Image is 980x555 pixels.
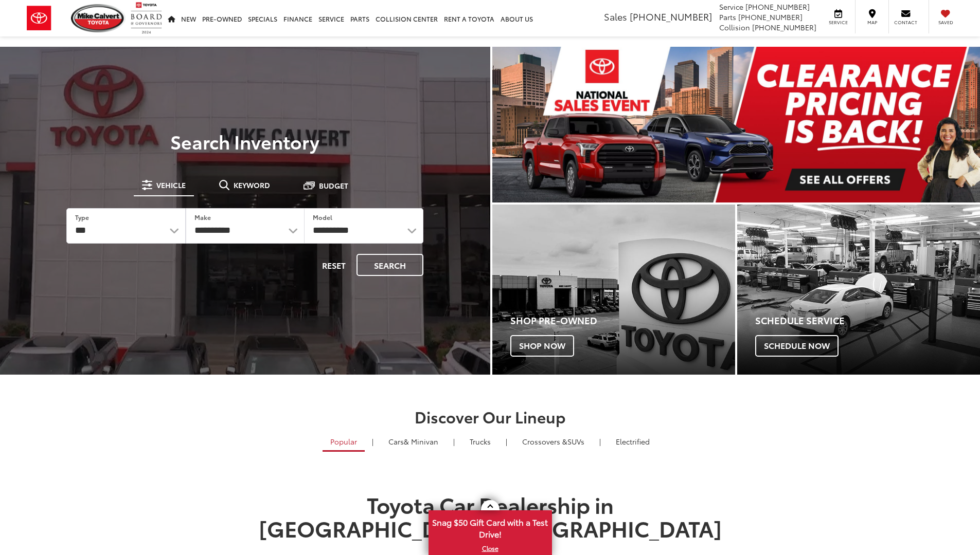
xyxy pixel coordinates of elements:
[313,213,332,221] label: Model
[752,22,816,32] span: [PHONE_NUMBER]
[319,182,348,189] span: Budget
[462,433,498,450] a: Trucks
[71,4,126,32] img: Mike Calvert Toyota
[934,19,957,26] span: Saved
[75,213,89,221] label: Type
[194,213,211,221] label: Make
[719,12,736,22] span: Parts
[357,254,423,276] button: Search
[755,335,839,357] span: Schedule Now
[43,131,447,152] h3: Search Inventory
[630,10,712,23] span: [PHONE_NUMBER]
[492,205,735,375] a: Shop Pre-Owned Shop Now
[128,408,853,425] h2: Discover Our Lineup
[323,433,365,452] a: Popular
[737,205,980,375] a: Schedule Service Schedule Now
[597,436,603,447] li: |
[503,436,510,447] li: |
[430,511,551,543] span: Snag $50 Gift Card with a Test Drive!
[313,254,354,276] button: Reset
[522,436,567,447] span: Crossovers &
[861,19,883,26] span: Map
[737,205,980,375] div: Toyota
[608,433,657,450] a: Electrified
[404,436,438,447] span: & Minivan
[510,335,574,357] span: Shop Now
[719,22,750,32] span: Collision
[156,181,186,189] span: Vehicle
[827,19,850,26] span: Service
[451,436,457,447] li: |
[381,433,446,450] a: Cars
[719,2,743,12] span: Service
[604,10,627,23] span: Sales
[492,205,735,375] div: Toyota
[755,316,980,326] h4: Schedule Service
[738,12,803,22] span: [PHONE_NUMBER]
[745,2,810,12] span: [PHONE_NUMBER]
[514,433,592,450] a: SUVs
[234,181,270,189] span: Keyword
[369,436,376,447] li: |
[510,316,735,326] h4: Shop Pre-Owned
[894,19,917,26] span: Contact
